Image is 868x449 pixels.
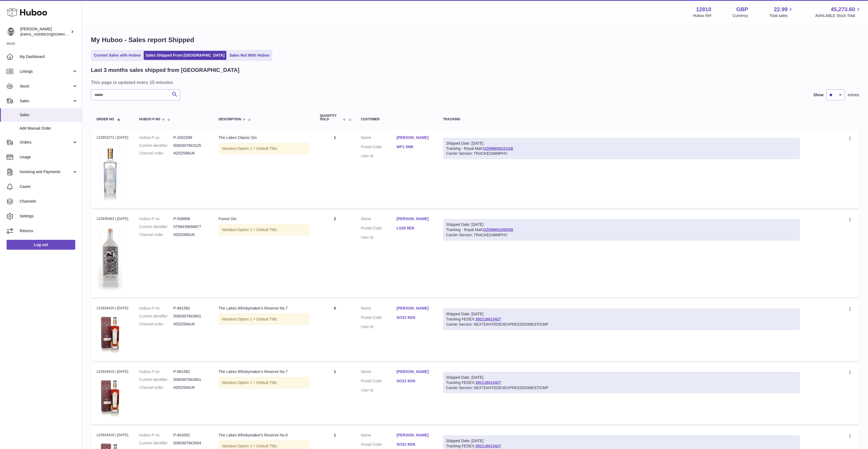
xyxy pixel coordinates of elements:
dd: P-881582 [174,369,208,374]
div: 122853272 | [DATE] [96,135,128,140]
dt: User Id [361,153,397,159]
div: Shipped Date: [DATE] [446,222,797,227]
a: 45,273.60 AVAILABLE Stock Total [815,6,861,18]
div: Tracking FEDEX: [443,372,800,393]
a: LS28 9EN [397,226,432,231]
dd: 5060307843934 [174,441,208,446]
div: Variation: [219,143,309,154]
td: 2 [315,211,356,298]
dd: P-938908 [174,216,208,221]
a: Sales Shipped From [GEOGRAPHIC_DATA] [144,51,226,60]
span: Option 1 = Default Title; [238,444,278,448]
span: Option 1 = Default Title; [238,317,278,321]
dt: Channel order [139,232,174,237]
div: Tracking - Royal Mail: [443,138,800,159]
dt: Name [361,135,397,142]
span: Add Manual Order [20,126,78,131]
div: The Lakes Whiskymaker's Reserve No.7 [219,369,309,374]
img: 128101722299518.jpg [96,142,124,201]
a: SO31 9GN [397,378,432,384]
div: The Lakes Whiskymaker's Reserve No.6 [219,433,309,438]
div: Shipped Date: [DATE] [446,311,797,317]
img: 128101699441543.jpg [96,376,124,418]
h1: My Huboo - Sales report Shipped [91,36,859,44]
span: My Dashboard [20,54,78,59]
dd: 5060307843125 [174,143,208,148]
span: Settings [20,214,78,219]
div: Carrier Service: TRACKED48MPHV [446,232,797,238]
div: Variation: [219,314,309,325]
div: Variation: [219,377,309,388]
span: entries [848,92,859,98]
dt: Huboo P no [139,216,174,221]
div: Variation: [219,224,309,235]
a: OZ098656221GB [483,146,513,151]
dt: Name [361,369,397,376]
dd: P-1001599 [174,135,208,140]
dt: Current identifier [139,224,174,229]
span: Usage [20,154,78,160]
div: Tracking FEDEX: [443,308,800,330]
strong: GBP [736,6,748,13]
span: Option 1 = Default Title; [238,146,278,151]
dt: Channel order [139,151,174,156]
div: 122834420 | [DATE] [96,306,128,311]
dt: Huboo P no [139,369,174,374]
div: The Lakes Classic Gin [219,135,309,140]
span: 45,273.60 [831,6,855,13]
a: [PERSON_NAME] [397,369,432,374]
div: Customer [361,118,432,121]
span: Cases [20,184,78,189]
dt: Name [361,306,397,312]
span: Quantity Sold [320,114,342,121]
dt: Postal Code [361,144,397,151]
dd: #DD2564UK [174,385,208,390]
dd: 5060307843941 [174,314,208,319]
div: Tracking [443,118,800,121]
a: [PERSON_NAME] [397,135,432,140]
dt: Name [361,216,397,223]
dt: User Id [361,235,397,240]
a: Current Sales with Huboo [92,51,143,60]
a: Sales Not With Huboo [227,51,271,60]
span: AVAILABLE Stock Total [815,13,861,18]
strong: 12810 [696,6,711,13]
a: 392118013427 [475,444,501,448]
span: Returns [20,228,78,234]
label: Show [814,92,824,98]
dt: User Id [361,388,397,393]
dt: Postal Code [361,315,397,322]
div: Carrier Service: NEXTDAYFEDEXEXPRESSDOMESTICMP [446,385,797,390]
dt: Current identifier [139,441,174,446]
div: [PERSON_NAME] [20,27,70,37]
dd: #DD2565UK [174,232,208,237]
div: The Lakes Whiskymaker's Reserve No.7 [219,306,309,311]
a: SO31 9GN [397,442,432,447]
span: Orders [20,140,72,145]
dt: Postal Code [361,442,397,448]
span: Huboo P no [139,118,160,121]
a: WF1 5NR [397,144,432,150]
a: 392118013427 [475,317,501,321]
div: Shipped Date: [DATE] [446,438,797,444]
div: Shipped Date: [DATE] [446,141,797,146]
span: Total sales [769,13,794,18]
a: [PERSON_NAME] [397,433,432,438]
dt: Current identifier [139,143,174,148]
span: Option 1 = Default Title; [238,380,278,385]
h2: Last 3 months sales shipped from [GEOGRAPHIC_DATA] [91,66,240,74]
img: internalAdmin-12810@internal.huboo.com [7,28,15,36]
a: [PERSON_NAME] [397,216,432,221]
a: 392118013427 [475,380,501,385]
dt: Postal Code [361,378,397,385]
dt: Current identifier [139,377,174,382]
div: 122834418 | [DATE] [96,433,128,438]
span: Option 1 = Default Title; [238,228,278,232]
div: Tracking - Royal Mail: [443,219,800,241]
span: Sales [20,112,78,118]
span: Channels [20,199,78,204]
dd: 5060307843941 [174,377,208,382]
span: [EMAIL_ADDRESS][DOMAIN_NAME] [20,32,80,36]
dd: 0799439696877 [174,224,208,229]
div: Carrier Service: NEXTDAYFEDEXEXPRESSDOMESTICMP [446,322,797,327]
